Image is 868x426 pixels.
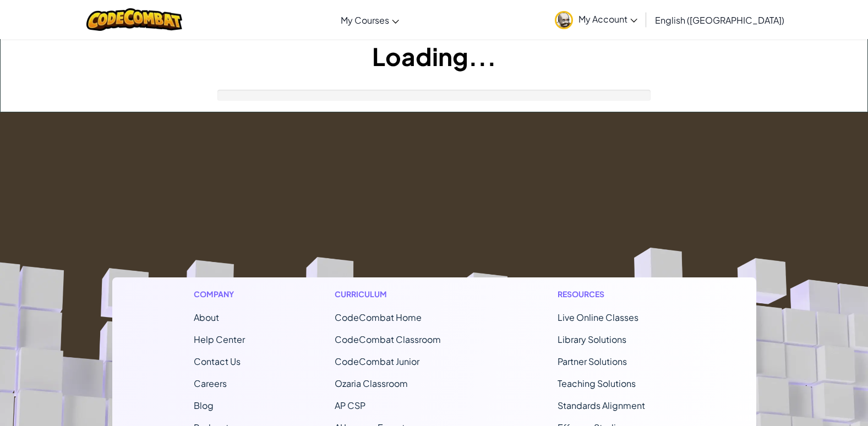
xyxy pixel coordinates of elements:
img: CodeCombat logo [86,8,183,31]
h1: Curriculum [335,288,468,300]
a: Blog [194,400,214,411]
a: Live Online Classes [558,312,638,323]
a: About [194,312,219,323]
h1: Resources [558,288,675,300]
a: CodeCombat Classroom [335,334,441,345]
h1: Company [194,288,245,300]
a: My Courses [335,5,405,35]
span: Contact Us [194,356,241,367]
span: My Account [578,13,637,25]
a: Ozaria Classroom [335,378,408,389]
a: English ([GEOGRAPHIC_DATA]) [649,5,790,35]
span: English ([GEOGRAPHIC_DATA]) [655,14,784,26]
span: My Courses [341,14,389,26]
span: CodeCombat Home [335,312,422,323]
h1: Loading... [1,39,867,73]
a: Standards Alignment [558,400,645,411]
a: Partner Solutions [558,356,627,367]
a: Teaching Solutions [558,378,636,389]
a: Library Solutions [558,334,626,345]
a: CodeCombat Junior [335,356,419,367]
a: AP CSP [335,400,365,411]
img: avatar [555,11,573,29]
a: Careers [194,378,227,389]
a: Help Center [194,334,245,345]
a: My Account [549,2,643,37]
